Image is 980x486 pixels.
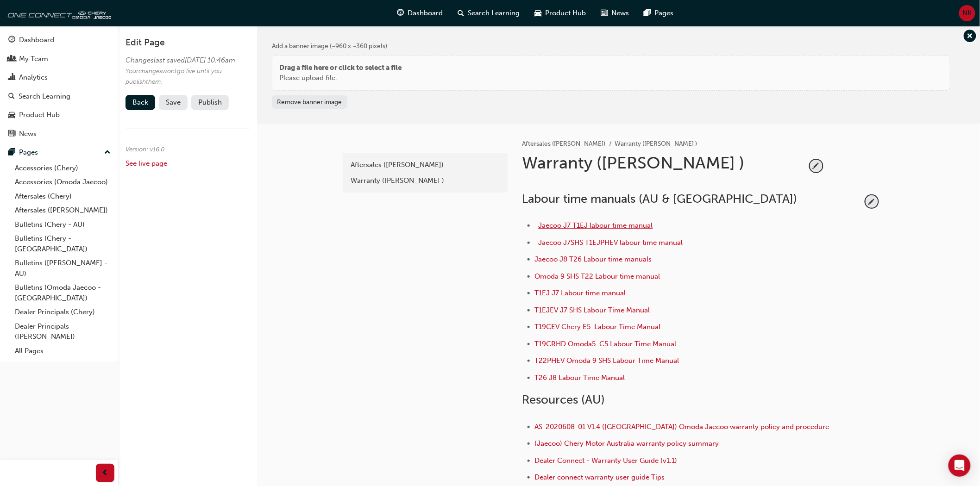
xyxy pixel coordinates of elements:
div: Drag a file here or click to select a filePlease upload file. [272,55,950,91]
a: T1EJ J7 Labour time manual [535,289,626,297]
div: Changes last saved [DATE] 10:46am [126,55,246,66]
div: Search Learning [19,91,70,102]
a: Aftersales ([PERSON_NAME]) [522,140,606,148]
button: Publish [191,95,229,110]
a: AS-2020608-01 V1.4 ([GEOGRAPHIC_DATA]) Omoda Jaecoo warranty policy and procedure [535,423,829,431]
span: search-icon [458,7,464,19]
span: guage-icon [397,7,404,19]
h3: Edit Page [126,37,250,48]
a: Aftersales ([PERSON_NAME]) [11,203,114,218]
a: Jaecoo J7 T1EJ labour time manual [539,221,653,230]
a: Accessories (Omoda Jaecoo) [11,175,114,189]
span: chart-icon [8,74,15,82]
span: car-icon [8,111,15,119]
div: My Team [19,54,48,64]
div: Aftersales ([PERSON_NAME]) [351,160,499,170]
span: pages-icon [8,149,15,157]
span: people-icon [8,55,15,63]
span: news-icon [8,130,15,138]
a: T22PHEV Omoda 9 SHS Labour Time Manual [535,356,679,365]
span: Dashboard [408,8,443,19]
a: Aftersales (Chery) [11,189,114,204]
span: car-icon [534,7,541,19]
a: Dealer connect warranty user guide Tips [535,473,665,481]
button: Pages [4,144,114,161]
a: Bulletins ([PERSON_NAME] - AU) [11,256,114,280]
a: Product Hub [4,106,114,124]
p: Drag a file here or click to select a file [279,62,402,73]
a: T19CEV Chery E5 Labour Time Manual [535,323,661,331]
li: Warranty ([PERSON_NAME] ) [615,139,697,150]
span: Resources (AU) [522,393,605,407]
span: News [611,8,629,19]
a: Warranty ([PERSON_NAME] ) [346,173,504,189]
a: Jaecoo J7SHS T1EJPHEV labour time manual [539,238,683,247]
a: Aftersales ([PERSON_NAME]) [346,157,504,173]
a: search-iconSearch Learning [450,4,527,23]
span: Version: v 16 . 0 [126,145,165,153]
div: Product Hub [19,110,60,120]
span: guage-icon [8,36,15,44]
a: Analytics [4,69,114,86]
a: pages-iconPages [636,4,681,23]
a: Bulletins (Chery - AU) [11,218,114,232]
span: Save [166,98,181,106]
button: NK [959,5,975,21]
div: Analytics [19,72,48,83]
span: prev-icon [102,467,109,479]
a: News [4,125,114,143]
a: Bulletins (Chery - [GEOGRAPHIC_DATA]) [11,231,114,256]
button: cross-icon [964,30,976,42]
div: Warranty ([PERSON_NAME] ) [351,175,499,186]
div: Pages [19,147,38,158]
span: up-icon [104,147,111,159]
a: Jaecoo J8 T26 Labour time manuals [535,255,652,263]
div: News [19,129,37,139]
button: pencil-icon [810,160,823,172]
a: Dealer Principals (Chery) [11,305,114,319]
a: car-iconProduct Hub [527,4,593,23]
a: Dashboard [4,31,114,49]
a: Accessories (Chery) [11,161,114,175]
span: news-icon [601,7,608,19]
a: news-iconNews [593,4,636,23]
a: (Jaecoo) Chery Motor Australia warranty policy summary [535,439,719,448]
button: Save [159,95,188,110]
a: All Pages [11,344,114,358]
a: T1EJEV J7 SHS Labour Time Manual [535,306,650,314]
a: T26 J8 Labour Time Manual [535,374,625,382]
button: pencil-icon [866,195,878,208]
a: My Team [4,50,114,68]
a: guage-iconDashboard [389,4,450,23]
span: Your changes won t go live until you publish them . [126,67,222,86]
a: Bulletins (Omoda Jaecoo - [GEOGRAPHIC_DATA]) [11,280,114,305]
a: T19CRHD Omoda5 C5 Labour Time Manual [535,340,677,348]
span: Add a banner image (~960 x ~360 pixels) [272,42,387,50]
a: Dealer Connect - Warranty User Guide (v1.1) [535,456,678,465]
a: See live page [126,159,167,168]
a: Back [126,95,155,110]
span: Labour time manuals (AU & [GEOGRAPHIC_DATA]) [522,192,798,206]
span: search-icon [8,93,15,101]
a: Dealer Principals ([PERSON_NAME]) [11,319,114,344]
div: Warranty ([PERSON_NAME] ) [522,153,806,181]
button: Remove banner image [272,95,347,109]
span: Product Hub [545,8,586,19]
p: Please upload file. [279,73,402,83]
a: oneconnect [5,4,111,22]
span: Omoda 9 SHS T22 Labour time manual [535,272,660,280]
